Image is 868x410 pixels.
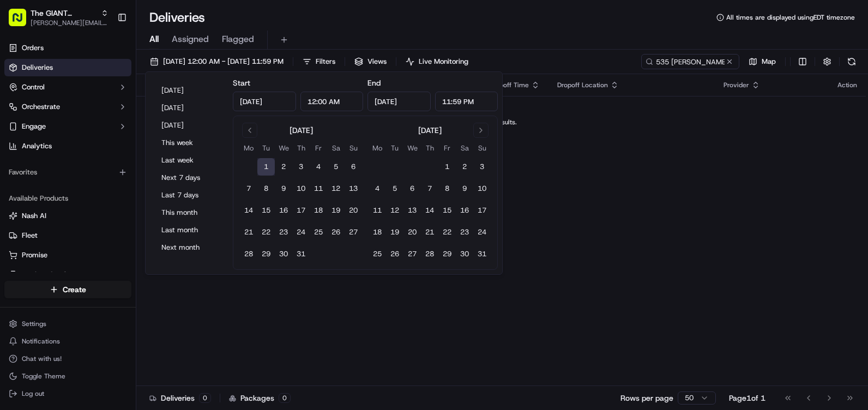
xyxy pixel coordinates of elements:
div: We're available if you need us! [37,115,138,124]
span: Dropoff Location [557,81,608,89]
button: Go to next month [473,123,489,138]
a: Nash AI [9,211,127,221]
label: End [367,78,381,88]
button: Filters [298,54,340,69]
span: Analytics [22,141,52,151]
div: Page 1 of 1 [729,393,765,403]
button: 31 [473,245,491,263]
button: [DATE] [156,83,222,98]
span: Nash AI [22,211,46,221]
button: 25 [369,245,386,263]
span: Orders [22,43,44,53]
input: Date [233,92,296,111]
button: 28 [240,245,257,263]
span: Settings [22,319,46,328]
button: 4 [310,158,327,176]
div: Deliveries [149,393,211,403]
h1: Deliveries [149,9,205,26]
button: Fleet [4,227,131,244]
button: 9 [275,180,292,197]
button: Product Catalog [4,266,131,284]
th: Friday [310,142,327,154]
button: 17 [292,202,310,219]
button: 15 [438,202,456,219]
input: Time [435,92,498,111]
p: Rows per page [620,393,673,403]
button: 23 [275,224,292,241]
button: 7 [240,180,257,197]
button: 7 [421,180,438,197]
button: 21 [240,224,257,241]
div: 📗 [11,159,20,168]
button: Orchestrate [4,98,131,116]
span: Map [762,57,776,67]
button: 10 [473,180,491,197]
span: Filters [316,57,335,67]
button: This month [156,205,222,220]
button: 2 [456,158,473,176]
div: Available Products [4,190,131,207]
button: 18 [369,224,386,241]
th: Monday [240,142,257,154]
input: Date [367,92,431,111]
a: Deliveries [4,59,131,76]
span: Notifications [22,337,60,346]
span: Fleet [22,231,38,240]
button: [DATE] [156,100,222,116]
button: 4 [369,180,386,197]
span: Assigned [172,33,209,46]
div: [DATE] [290,125,313,136]
button: 12 [327,180,345,197]
input: Type to search [641,54,739,69]
button: 23 [456,224,473,241]
button: 26 [386,245,403,263]
button: Next month [156,240,222,255]
button: 1 [257,158,275,176]
a: 💻API Documentation [88,154,179,173]
img: Nash [11,11,33,33]
span: Pylon [108,185,132,193]
button: Map [744,54,781,69]
button: Notifications [4,334,131,349]
button: 18 [310,202,327,219]
th: Thursday [421,142,438,154]
span: Flagged [222,33,254,46]
div: 💻 [92,159,101,168]
button: 13 [403,202,421,219]
button: 15 [257,202,275,219]
span: All [149,33,159,46]
button: Refresh [844,54,859,69]
button: 30 [456,245,473,263]
div: Action [837,81,857,89]
button: 5 [386,180,403,197]
span: Engage [22,122,46,131]
button: 10 [292,180,310,197]
button: Log out [4,386,131,401]
span: Orchestrate [22,102,60,112]
button: 5 [327,158,345,176]
input: Got a question? Start typing here... [28,70,196,82]
a: Fleet [9,231,127,240]
a: Product Catalog [9,270,127,280]
th: Monday [369,142,386,154]
button: [DATE] [156,118,222,133]
button: [PERSON_NAME][EMAIL_ADDRESS][PERSON_NAME][DOMAIN_NAME] [31,19,108,27]
button: Toggle Theme [4,369,131,384]
button: The GIANT Company [31,8,97,19]
span: Create [63,284,86,295]
span: Live Monitoring [419,57,468,67]
button: 3 [473,158,491,176]
button: 11 [310,180,327,197]
label: Start [233,78,250,88]
a: 📗Knowledge Base [7,154,88,173]
button: 14 [421,202,438,219]
img: 1736555255976-a54dd68f-1ca7-489b-9aae-adbdc363a1c4 [11,104,31,124]
button: 11 [369,202,386,219]
button: 3 [292,158,310,176]
button: 31 [292,245,310,263]
button: 24 [473,224,491,241]
button: 8 [438,180,456,197]
button: [DATE] 12:00 AM - [DATE] 11:59 PM [145,54,288,69]
button: 26 [327,224,345,241]
button: 21 [421,224,438,241]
